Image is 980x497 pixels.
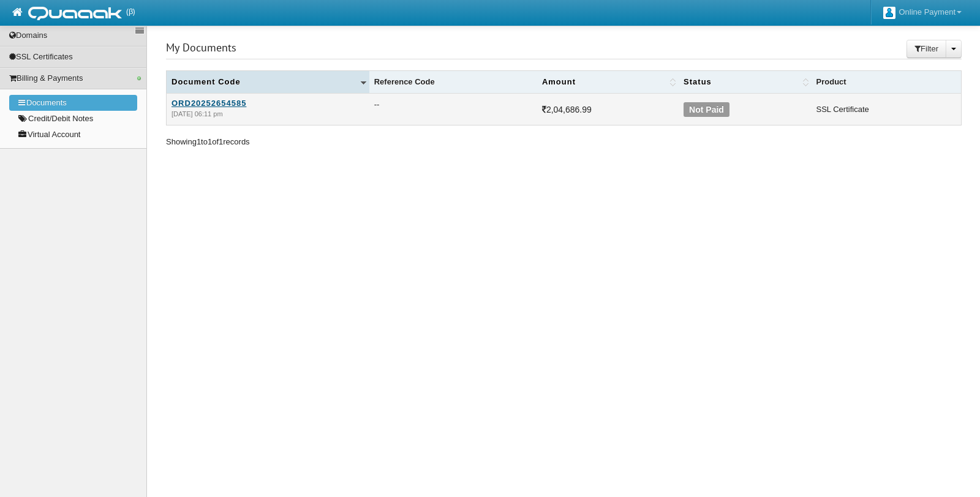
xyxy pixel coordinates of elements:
td: -- [369,94,537,125]
button: Filter [907,40,946,58]
a: Status [684,77,712,86]
h3: My Documents [166,39,962,59]
a: Credit/Debit Notes [9,111,137,127]
span: [DATE] 06:11 pm [171,110,223,118]
span: Not Paid [684,102,729,117]
a: Sidebar switch [135,28,145,36]
td: SSL Certificate [812,94,962,125]
a: Amount [542,77,576,86]
i: INR [542,105,546,114]
span: (β) [126,1,135,23]
a: Documents [9,95,137,111]
td: 2,04,686.99 [537,94,679,125]
div: Showing to of records [166,132,418,148]
span: 1 [208,137,212,146]
a: Virtual Account [9,127,137,143]
a: Document Code [171,77,241,86]
span: 1 [219,137,223,146]
a: ORD20252654585 [171,99,364,108]
span: 1 [197,137,201,146]
th: Product [812,71,962,94]
th: Reference Code [369,71,537,94]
